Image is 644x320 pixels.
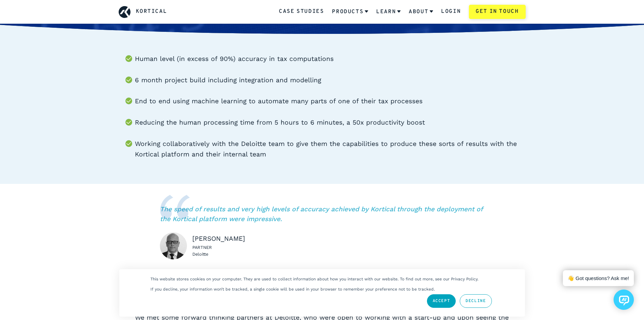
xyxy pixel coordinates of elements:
a: Products [332,3,368,21]
a: Login [441,7,461,16]
a: About [409,3,433,21]
p: This website stores cookies on your computer. They are used to collect information about how you ... [150,277,478,281]
p: Deloitte [192,251,245,258]
img: Author profile avatar [160,232,187,259]
a: Kortical [136,7,167,16]
p: Partner [192,244,245,251]
p: The speed of results and very high levels of accuracy achieved by Kortical through the deployment... [160,205,484,224]
li: Reducing the human processing time from 5 hours to 6 minutes, a 50x productivity boost [135,118,526,128]
p: [PERSON_NAME] [192,234,245,244]
li: End to end using machine learning to automate many parts of one of their tax processes [135,96,526,107]
a: Decline [460,294,492,308]
li: Human level (in excess of 90%) accuracy in tax computations [135,54,526,64]
a: Get in touch [469,5,525,19]
a: Accept [427,294,456,308]
a: Learn [376,3,401,21]
li: 6 month project build including integration and modelling [135,75,526,86]
p: If you decline, your information won’t be tracked, a single cookie will be used in your browser t... [150,287,435,292]
img: Quotemark icon [160,195,190,219]
li: Working collaboratively with the Deloitte team to give them the capabilities to produce these sor... [135,139,526,159]
a: Case Studies [279,7,324,16]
